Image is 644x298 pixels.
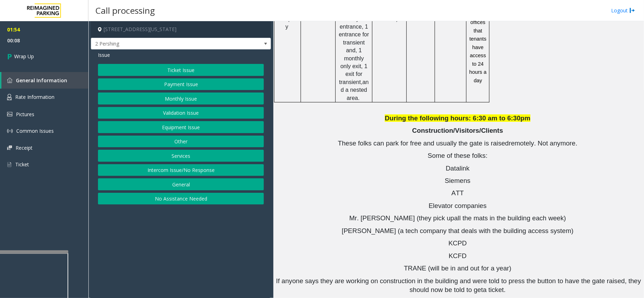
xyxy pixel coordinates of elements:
img: 'icon' [7,94,12,100]
span: General Information [16,77,67,84]
button: Payment Issue [98,78,264,90]
button: Intercom Issue/No Response [98,164,264,176]
button: Ticket Issue [98,64,264,76]
span: [PERSON_NAME] (a tech company that deals with the building access system) [342,227,573,234]
img: logout [630,7,635,14]
button: Equipment Issue [98,121,264,133]
span: ATT [451,189,464,197]
span: pm [521,114,530,122]
span: Some of these folks: [428,152,488,159]
span: KCPD [448,239,467,247]
span: These folks can park for free and usually the gate is raised [338,139,509,147]
span: Issue [98,51,110,59]
span: Receipt [16,144,33,151]
span: TRANE (will be in and out for a year) [404,264,511,272]
img: 'icon' [7,78,12,83]
button: Services [98,150,264,162]
span: all the mats in the building each week) [454,214,566,222]
button: General [98,178,264,190]
span: If anyone says they are working on construction in the building and were told to press the button... [276,277,643,293]
span: Mr. [PERSON_NAME] (they pick up [349,214,454,222]
h4: [STREET_ADDRESS][US_STATE] [91,21,271,38]
button: Validation Issue [98,107,264,119]
span: remotely. Not anymore. [509,139,578,147]
a: Logout [611,7,635,14]
img: 'icon' [7,161,12,168]
button: Monthly Issue [98,93,264,105]
span: a ticket. [483,286,506,293]
img: 'icon' [7,145,12,150]
span: KCFD [449,252,467,260]
h3: Call processing [92,2,158,19]
span: During the following hours: 6:30 am to 6:30 [385,114,521,122]
img: 'icon' [7,128,13,134]
img: 'icon' [7,112,12,117]
span: Datalink [446,165,469,172]
span: and a nested area. [341,79,369,101]
span: Construction/Visitors/Clients [412,127,503,134]
span: Ticket [15,161,29,168]
span: Common Issues [16,127,54,134]
span: Rate Information [15,94,54,100]
span: Pictures [16,111,34,118]
span: Elevator companies [429,202,487,209]
span: Wrap Up [14,53,34,60]
span: 2 Pershing [91,38,235,49]
a: General Information [1,72,88,89]
button: Other [98,136,264,148]
button: No Assistance Needed [98,193,264,205]
span: Siemens [445,177,471,184]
